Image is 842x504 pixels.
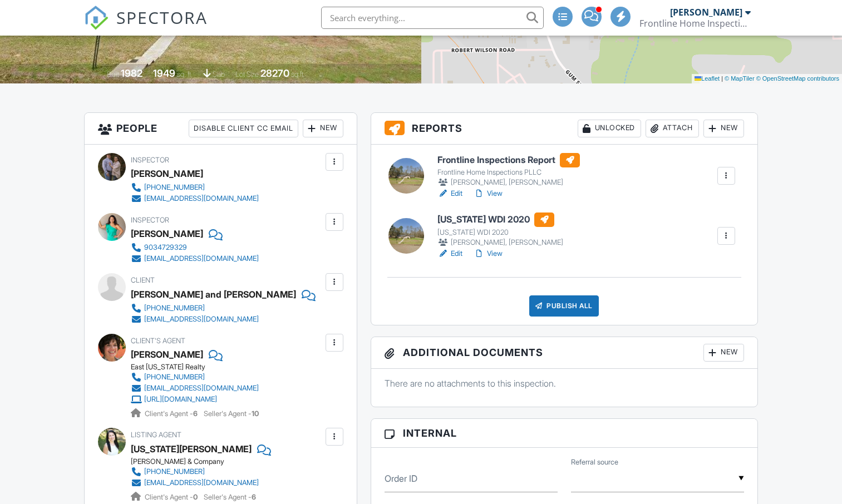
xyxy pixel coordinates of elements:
[131,383,259,394] a: [EMAIL_ADDRESS][DOMAIN_NAME]
[131,314,307,325] a: [EMAIL_ADDRESS][DOMAIN_NAME]
[144,194,259,203] div: [EMAIL_ADDRESS][DOMAIN_NAME]
[144,304,205,313] div: [PHONE_NUMBER]
[107,70,119,78] span: Built
[756,75,839,82] a: © OpenStreetMap contributors
[144,384,259,393] div: [EMAIL_ADDRESS][DOMAIN_NAME]
[131,457,271,466] div: [PERSON_NAME] & Company
[371,419,757,448] h3: Internal
[571,457,618,467] label: Referral source
[144,373,205,382] div: [PHONE_NUMBER]
[144,478,259,487] div: [EMAIL_ADDRESS][DOMAIN_NAME]
[84,15,208,38] a: SPECTORA
[131,346,203,363] a: [PERSON_NAME]
[131,363,268,372] div: East [US_STATE] Realty
[131,165,203,182] div: [PERSON_NAME]
[131,156,169,164] span: Inspector
[437,168,580,177] div: Frontline Home Inspections PLLC
[204,493,256,501] span: Seller's Agent -
[252,493,256,501] strong: 6
[144,183,205,192] div: [PHONE_NUMBER]
[131,242,259,253] a: 9034729329
[193,409,198,418] strong: 6
[474,248,503,259] a: View
[131,477,262,488] a: [EMAIL_ADDRESS][DOMAIN_NAME]
[670,7,742,18] div: [PERSON_NAME]
[437,248,462,259] a: Edit
[131,286,296,303] div: [PERSON_NAME] and [PERSON_NAME]
[437,213,563,227] h6: [US_STATE] WDI 2020
[131,431,181,439] span: Listing Agent
[189,120,298,137] div: Disable Client CC Email
[639,18,751,29] div: Frontline Home Inspections
[131,225,203,242] div: [PERSON_NAME]
[695,75,720,82] a: Leaflet
[437,237,563,248] div: [PERSON_NAME], [PERSON_NAME]
[703,120,744,137] div: New
[437,153,580,167] h6: Frontline Inspections Report
[131,466,262,477] a: [PHONE_NUMBER]
[703,344,744,362] div: New
[177,70,193,78] span: sq. ft.
[116,6,208,29] span: SPECTORA
[437,153,580,189] a: Frontline Inspections Report Frontline Home Inspections PLLC [PERSON_NAME], [PERSON_NAME]
[578,120,641,137] div: Unlocked
[144,254,259,263] div: [EMAIL_ADDRESS][DOMAIN_NAME]
[303,120,343,137] div: New
[131,441,252,457] a: [US_STATE][PERSON_NAME]
[145,493,199,501] span: Client's Agent -
[437,228,563,237] div: [US_STATE] WDI 2020
[204,409,259,418] span: Seller's Agent -
[131,372,259,383] a: [PHONE_NUMBER]
[371,337,757,369] h3: Additional Documents
[131,253,259,264] a: [EMAIL_ADDRESS][DOMAIN_NAME]
[131,276,155,284] span: Client
[371,113,757,145] h3: Reports
[131,193,259,204] a: [EMAIL_ADDRESS][DOMAIN_NAME]
[235,70,259,78] span: Lot Size
[725,75,755,82] a: © MapTiler
[252,409,259,418] strong: 10
[321,7,544,29] input: Search everything...
[121,67,142,79] div: 1982
[131,182,259,193] a: [PHONE_NUMBER]
[84,6,109,30] img: The Best Home Inspection Software - Spectora
[529,295,599,317] div: Publish All
[131,303,307,314] a: [PHONE_NUMBER]
[213,70,225,78] span: slab
[437,177,580,188] div: [PERSON_NAME], [PERSON_NAME]
[85,113,356,145] h3: People
[145,409,199,418] span: Client's Agent -
[291,70,305,78] span: sq.ft.
[260,67,289,79] div: 28270
[437,188,462,199] a: Edit
[144,243,187,252] div: 9034729329
[721,75,723,82] span: |
[385,472,417,485] label: Order ID
[131,337,185,345] span: Client's Agent
[153,67,175,79] div: 1949
[131,216,169,224] span: Inspector
[144,315,259,324] div: [EMAIL_ADDRESS][DOMAIN_NAME]
[193,493,198,501] strong: 0
[646,120,699,137] div: Attach
[131,394,259,405] a: [URL][DOMAIN_NAME]
[144,395,217,404] div: [URL][DOMAIN_NAME]
[474,188,503,199] a: View
[144,467,205,476] div: [PHONE_NUMBER]
[437,213,563,248] a: [US_STATE] WDI 2020 [US_STATE] WDI 2020 [PERSON_NAME], [PERSON_NAME]
[385,377,744,389] p: There are no attachments to this inspection.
